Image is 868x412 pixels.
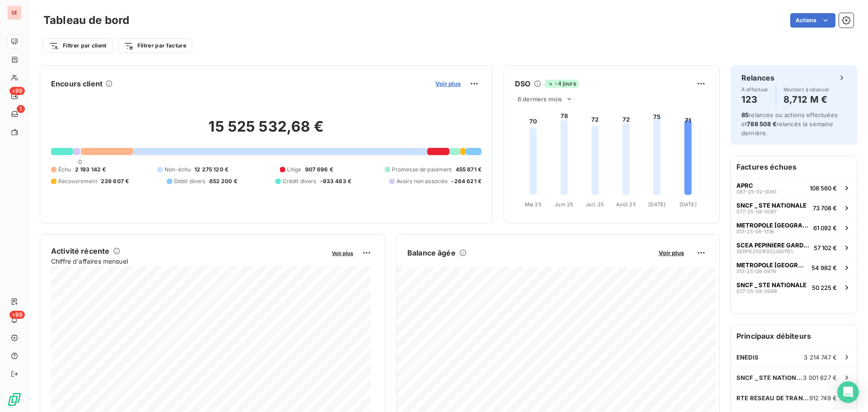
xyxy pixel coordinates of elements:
span: Avoirs non associés [396,177,448,185]
div: Open Intercom Messenger [837,381,859,403]
span: -4 jours [545,80,578,88]
span: SCEA PEPINIERE GARDOISE [736,242,810,249]
span: 239 607 € [101,177,129,185]
span: APRC [736,182,753,189]
button: METROPOLE [GEOGRAPHIC_DATA]013-25-08-097654 982 € [731,257,857,277]
span: 652 200 € [209,177,237,185]
span: 50 225 € [812,284,837,291]
span: SERPE2501FACLI001151 [736,249,793,254]
h6: Activité récente [51,246,109,256]
h6: Factures échues [731,156,857,178]
tspan: [DATE] [648,201,665,208]
div: SE [7,5,22,20]
h6: Principaux débiteurs [731,325,857,347]
span: Montant à relancer [783,87,830,92]
span: 3 001 627 € [803,374,837,381]
span: 788 508 € [747,120,776,128]
button: APRC087-25-02-0081108 560 € [731,178,857,198]
h4: 8,712 M € [783,92,830,107]
span: Débit divers [174,177,206,185]
button: Voir plus [329,249,356,257]
span: 2 193 142 € [75,166,106,174]
span: Voir plus [659,249,684,256]
span: Promesse de paiement [392,166,452,174]
span: SNCF _ STE NATIONALE [736,281,807,289]
span: METROPOLE [GEOGRAPHIC_DATA] [736,261,808,269]
span: -933 483 € [320,177,352,185]
button: Filtrer par client [43,38,113,53]
h6: Balance âgée [407,247,456,258]
span: METROPOLE [GEOGRAPHIC_DATA] [736,222,810,229]
span: 3 214 747 € [804,354,837,361]
h6: Encours client [51,78,103,89]
span: RTE RESEAU DE TRANSPORT ELECTRICITE [736,394,809,402]
tspan: Juin 25 [555,201,573,208]
h2: 15 525 532,68 € [51,118,481,145]
span: +99 [9,87,25,95]
span: 57 102 € [814,244,837,251]
tspan: Août 25 [616,201,636,208]
button: METROPOLE [GEOGRAPHIC_DATA]013-25-06-131661 092 € [731,218,857,237]
button: SNCF _ STE NATIONALE077-25-08-009850 225 € [731,277,857,297]
span: SNCF _ STE NATIONALE [736,202,807,209]
tspan: Juil. 25 [586,201,604,208]
span: relances ou actions effectuées et relancés la semaine dernière. [741,111,838,137]
span: Chiffre d'affaires mensuel [51,256,325,266]
button: Actions [790,13,835,28]
span: 013-25-08-0976 [736,269,776,274]
span: Voir plus [435,80,461,87]
span: 85 [741,111,749,118]
span: 108 560 € [810,185,837,192]
button: SCEA PEPINIERE GARDOISESERPE2501FACLI00115157 102 € [731,237,857,257]
span: 087-25-02-0081 [736,189,776,194]
span: Recouvrement [58,177,97,185]
h4: 123 [741,92,769,107]
tspan: Mai 25 [525,201,542,208]
span: 0 [78,158,82,166]
span: Échu [58,166,71,174]
tspan: [DATE] [679,201,697,208]
span: 077-25-08-0098 [736,289,777,294]
h6: Relances [741,72,774,83]
span: 077-25-08-0097 [736,209,777,214]
span: -264 621 € [451,177,481,185]
span: 907 696 € [305,166,333,174]
span: Crédit divers [283,177,316,185]
span: +99 [9,311,25,319]
span: 1 [17,105,25,113]
h3: Tableau de bord [43,12,129,28]
span: ENEDIS [736,354,759,361]
button: Filtrer par facture [118,38,192,53]
h6: DSO [515,78,530,89]
span: 912 749 € [809,394,837,402]
span: 455 871 € [456,166,481,174]
span: Non-échu [165,166,191,174]
span: SNCF _ STE NATIONALE [736,374,803,381]
span: 54 982 € [811,264,837,271]
span: 6 derniers mois [518,95,562,103]
span: 12 275 120 € [194,166,228,174]
button: Voir plus [433,80,463,88]
span: 73 708 € [813,204,837,212]
button: Voir plus [656,249,687,257]
span: Litige [287,166,302,174]
img: Logo LeanPay [7,392,22,407]
span: À effectuer [741,87,769,92]
button: SNCF _ STE NATIONALE077-25-08-009773 708 € [731,198,857,218]
span: Voir plus [332,250,353,256]
span: 61 092 € [813,224,837,232]
span: 013-25-06-1316 [736,229,774,234]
